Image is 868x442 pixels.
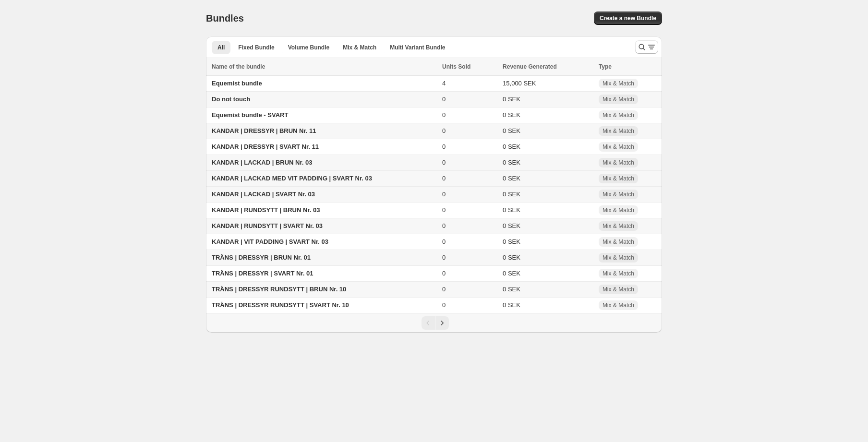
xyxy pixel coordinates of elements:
span: 0 SEK [503,191,520,198]
span: 15,000 SEK [503,80,536,87]
button: Create a new Bundle [594,12,662,25]
span: 0 SEK [503,301,520,309]
span: Mix & Match [603,175,634,182]
span: 0 SEK [503,254,520,261]
nav: Pagination [206,313,662,333]
span: TRÄNS | DRESSYR | BRUN Nr. 01 [212,254,311,261]
span: 0 [442,206,446,214]
span: Do not touch [212,96,250,103]
span: 0 [442,254,446,261]
button: Search and filter results [635,40,658,54]
button: Next [435,316,449,330]
span: Fixed Bundle [238,44,274,51]
span: Mix & Match [603,238,634,246]
span: 0 [442,175,446,182]
button: Revenue Generated [503,62,567,72]
span: 0 SEK [503,96,520,103]
span: TRÄNS | DRESSYR RUNDSYTT | SVART Nr. 10 [212,301,349,309]
span: KANDAR | LACKAD MED VIT PADDING | SVART Nr. 03 [212,175,372,182]
span: Mix & Match [603,222,634,230]
span: 0 SEK [503,222,520,229]
span: Units Sold [442,62,470,72]
span: 0 [442,301,446,309]
span: KANDAR | LACKAD | BRUN Nr. 03 [212,159,313,166]
span: Mix & Match [603,286,634,293]
span: 0 [442,96,446,103]
span: Mix & Match [603,301,634,309]
span: 0 SEK [503,206,520,214]
span: 0 [442,127,446,134]
span: KANDAR | RUNDSYTT | BRUN Nr. 03 [212,206,320,214]
span: 4 [442,80,446,87]
span: 0 SEK [503,111,520,119]
span: KANDAR | VIT PADDING | SVART Nr. 03 [212,238,328,245]
span: Volume Bundle [288,44,329,51]
span: Equemist bundle [212,80,262,87]
span: 0 SEK [503,238,520,245]
span: Mix & Match [603,159,634,167]
button: Units Sold [442,62,480,72]
div: Name of the bundle [212,62,436,72]
span: Mix & Match [603,96,634,103]
span: Multi Variant Bundle [390,44,445,51]
span: Mix & Match [603,80,634,87]
span: Mix & Match [603,143,634,151]
span: KANDAR | DRESSYR | SVART Nr. 11 [212,143,319,150]
span: Equemist bundle - SVART [212,111,288,119]
span: 0 SEK [503,175,520,182]
span: KANDAR | RUNDSYTT | SVART Nr. 03 [212,222,323,229]
span: 0 SEK [503,270,520,277]
span: Mix & Match [343,44,376,51]
span: Mix & Match [603,127,634,135]
span: Mix & Match [603,206,634,214]
span: Revenue Generated [503,62,557,72]
span: Mix & Match [603,111,634,119]
span: 0 SEK [503,127,520,134]
span: 0 [442,286,446,293]
span: All [217,44,225,51]
span: KANDAR | LACKAD | SVART Nr. 03 [212,191,315,198]
div: Type [599,62,656,72]
span: 0 SEK [503,159,520,166]
span: 0 [442,143,446,150]
span: TRÄNS | DRESSYR RUNDSYTT | BRUN Nr. 10 [212,286,346,293]
span: 0 [442,111,446,119]
span: Mix & Match [603,270,634,277]
span: 0 SEK [503,143,520,150]
span: Mix & Match [603,254,634,262]
span: KANDAR | DRESSYR | BRUN Nr. 11 [212,127,316,134]
span: TRÄNS | DRESSYR | SVART Nr. 01 [212,270,313,277]
span: Create a new Bundle [600,14,656,22]
span: 0 SEK [503,286,520,293]
span: 0 [442,191,446,198]
span: 0 [442,238,446,245]
span: 0 [442,159,446,166]
span: 0 [442,222,446,229]
span: 0 [442,270,446,277]
span: Mix & Match [603,191,634,198]
h1: Bundles [206,12,244,24]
